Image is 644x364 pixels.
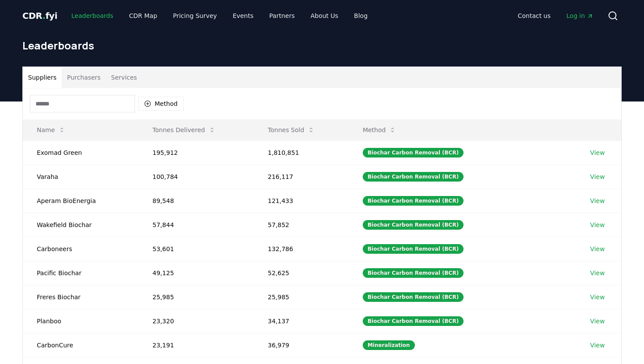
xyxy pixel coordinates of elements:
a: Partners [262,8,302,24]
div: Biochar Carbon Removal (BCR) [363,292,464,302]
td: CarbonCure [23,333,138,357]
td: 36,979 [254,333,349,357]
a: Events [226,8,260,24]
button: Tonnes Sold [261,121,322,139]
td: Varaha [23,164,138,189]
td: 34,137 [254,309,349,333]
div: Biochar Carbon Removal (BCR) [363,196,464,206]
button: Method [356,121,403,139]
div: Biochar Carbon Removal (BCR) [363,316,464,326]
button: Name [30,121,72,139]
div: Biochar Carbon Removal (BCR) [363,268,464,278]
a: View [590,220,605,229]
div: Biochar Carbon Removal (BCR) [363,220,464,230]
td: 100,784 [138,164,254,189]
td: 57,844 [138,213,254,237]
button: Suppliers [23,67,62,88]
a: Log in [559,8,601,24]
td: 25,985 [254,285,349,309]
td: 23,320 [138,309,254,333]
td: 121,433 [254,189,349,213]
h1: Leaderboards [22,38,622,52]
td: Aperam BioEnergia [23,189,138,213]
a: About Us [304,8,345,24]
div: Biochar Carbon Removal (BCR) [363,148,464,157]
div: Biochar Carbon Removal (BCR) [363,244,464,254]
td: 195,912 [138,140,254,164]
a: CDR Map [122,8,164,24]
td: 25,985 [138,285,254,309]
span: . [42,10,46,21]
td: Carboneers [23,237,138,261]
td: 216,117 [254,164,349,189]
a: CDR.fyi [22,10,57,22]
td: 89,548 [138,189,254,213]
td: 57,852 [254,213,349,237]
td: 23,191 [138,333,254,357]
td: 132,786 [254,237,349,261]
nav: Main [511,8,601,24]
a: View [590,196,605,205]
span: Log in [566,11,594,20]
button: Purchasers [62,67,106,88]
td: 1,810,851 [254,140,349,164]
a: Pricing Survey [166,8,224,24]
td: Exomad Green [23,140,138,164]
td: 52,625 [254,261,349,285]
div: Biochar Carbon Removal (BCR) [363,172,464,182]
a: Blog [347,8,375,24]
a: Contact us [511,8,558,24]
nav: Main [64,8,375,24]
td: 53,601 [138,237,254,261]
div: Mineralization [363,340,415,350]
span: CDR fyi [22,10,57,21]
a: View [590,293,605,301]
button: Services [106,67,142,88]
button: Method [138,97,184,111]
td: Pacific Biochar [23,261,138,285]
a: View [590,245,605,253]
a: View [590,148,605,157]
td: Wakefield Biochar [23,213,138,237]
a: View [590,317,605,325]
button: Tonnes Delivered [145,121,223,139]
td: 49,125 [138,261,254,285]
a: Leaderboards [64,8,120,24]
a: View [590,172,605,181]
td: Planboo [23,309,138,333]
td: Freres Biochar [23,285,138,309]
a: View [590,269,605,277]
a: View [590,341,605,350]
